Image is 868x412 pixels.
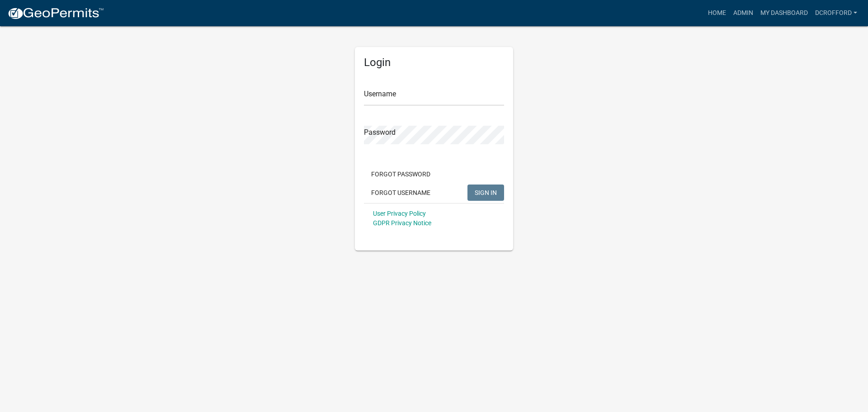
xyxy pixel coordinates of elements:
[757,5,811,22] a: My Dashboard
[373,219,431,227] a: GDPR Privacy Notice
[467,185,504,201] button: SIGN IN
[373,210,426,217] a: User Privacy Policy
[475,189,497,196] span: SIGN IN
[364,185,438,201] button: Forgot Username
[364,56,504,69] h5: Login
[364,166,438,182] button: Forgot Password
[811,5,861,22] a: dcrofford
[704,5,730,22] a: Home
[730,5,757,22] a: Admin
